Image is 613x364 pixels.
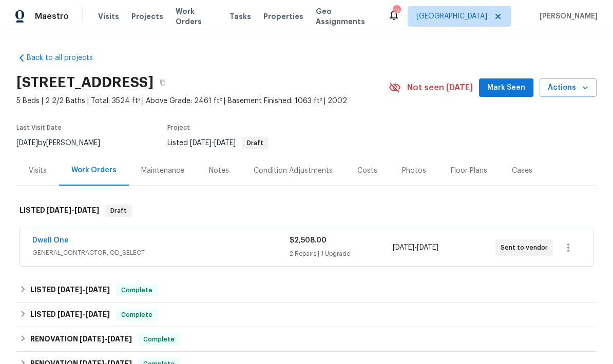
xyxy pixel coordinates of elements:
[393,244,414,251] span: [DATE]
[85,311,110,318] span: [DATE]
[154,73,172,92] button: Copy Address
[393,6,400,16] div: 12
[32,248,290,258] span: GENERAL_CONTRACTOR, OD_SELECT
[417,244,438,251] span: [DATE]
[30,309,110,321] h6: LISTED
[16,278,597,302] div: LISTED [DATE]-[DATE]Complete
[117,310,157,320] span: Complete
[80,335,132,342] span: -
[243,140,267,146] span: Draft
[167,139,269,147] span: Listed
[71,165,117,175] div: Work Orders
[139,334,179,345] span: Complete
[47,207,99,214] span: -
[20,205,99,217] h6: LISTED
[393,242,438,253] span: -
[402,166,426,176] div: Photos
[548,82,588,94] span: Actions
[16,137,112,149] div: by [PERSON_NAME]
[290,249,392,259] div: 2 Repairs | 1 Upgrade
[16,302,597,327] div: LISTED [DATE]-[DATE]Complete
[451,166,487,176] div: Floor Plans
[316,6,375,27] span: Geo Assignments
[190,139,212,147] span: [DATE]
[35,11,69,22] span: Maestro
[16,96,389,106] span: 5 Beds | 2 2/2 Baths | Total: 3524 ft² | Above Grade: 2461 ft² | Basement Finished: 1063 ft² | 2002
[16,125,62,131] span: Last Visit Date
[167,125,190,131] span: Project
[16,139,38,147] span: [DATE]
[501,242,552,253] span: Sent to vendor
[106,206,131,216] span: Draft
[487,82,525,94] span: Mark Seen
[98,11,119,22] span: Visits
[107,335,132,342] span: [DATE]
[290,237,327,244] span: $2,508.00
[512,166,532,176] div: Cases
[58,311,110,318] span: -
[357,166,377,176] div: Costs
[407,83,473,93] span: Not seen [DATE]
[209,166,229,176] div: Notes
[58,311,82,318] span: [DATE]
[141,166,184,176] div: Maintenance
[214,139,236,147] span: [DATE]
[176,6,217,27] span: Work Orders
[32,237,69,244] a: Dwell One
[85,286,110,293] span: [DATE]
[16,194,597,227] div: LISTED [DATE]-[DATE]Draft
[30,284,110,296] h6: LISTED
[117,285,157,295] span: Complete
[74,207,99,214] span: [DATE]
[540,78,597,97] button: Actions
[16,327,597,352] div: RENOVATION [DATE]-[DATE]Complete
[190,139,236,147] span: -
[47,207,71,214] span: [DATE]
[254,166,333,176] div: Condition Adjustments
[29,166,47,176] div: Visits
[229,13,251,20] span: Tasks
[535,11,598,22] span: [PERSON_NAME]
[80,335,104,342] span: [DATE]
[58,286,82,293] span: [DATE]
[416,11,487,22] span: [GEOGRAPHIC_DATA]
[131,11,163,22] span: Projects
[479,78,533,97] button: Mark Seen
[58,286,110,293] span: -
[263,11,303,22] span: Properties
[30,333,132,346] h6: RENOVATION
[16,53,115,63] a: Back to all projects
